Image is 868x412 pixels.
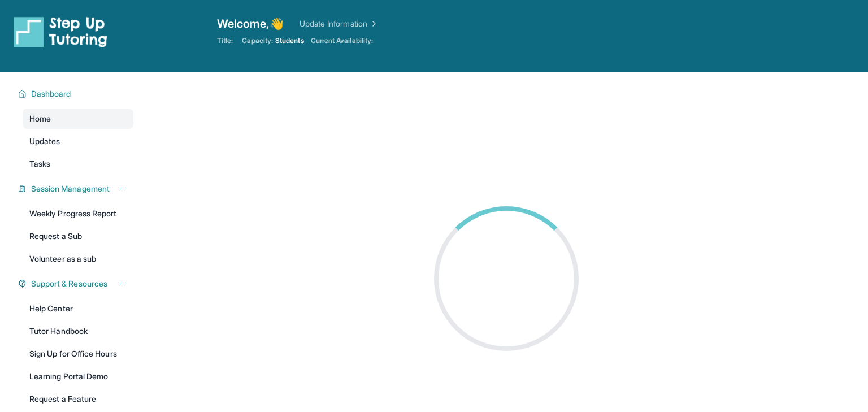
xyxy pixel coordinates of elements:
[217,16,284,32] span: Welcome, 👋
[23,389,133,409] a: Request a Feature
[27,183,127,194] button: Session Management
[31,88,71,99] span: Dashboard
[23,298,133,319] a: Help Center
[23,249,133,269] a: Volunteer as a sub
[14,16,107,47] img: logo
[23,366,133,387] a: Learning Portal Demo
[242,36,273,45] span: Capacity:
[217,36,233,45] span: Title:
[23,344,133,364] a: Sign Up for Office Hours
[23,154,133,174] a: Tasks
[31,183,110,194] span: Session Management
[27,278,127,289] button: Support & Resources
[29,136,60,147] span: Updates
[300,18,379,29] a: Update Information
[31,278,107,289] span: Support & Resources
[23,131,133,151] a: Updates
[29,113,51,124] span: Home
[23,321,133,341] a: Tutor Handbook
[29,158,50,170] span: Tasks
[367,18,379,29] img: Chevron Right
[23,203,133,224] a: Weekly Progress Report
[275,36,304,45] span: Students
[27,88,127,99] button: Dashboard
[23,109,133,129] a: Home
[23,226,133,246] a: Request a Sub
[311,36,373,45] span: Current Availability:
